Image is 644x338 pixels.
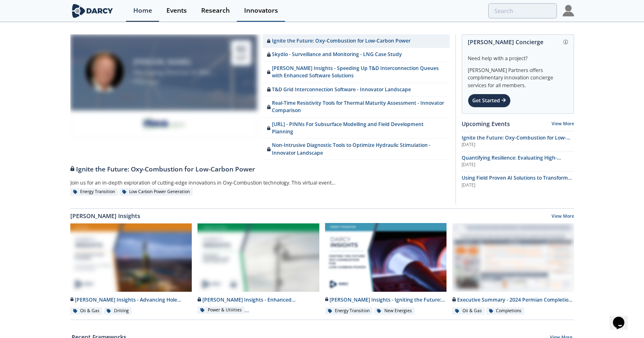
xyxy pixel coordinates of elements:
img: logo-wide.svg [70,4,115,18]
div: Join us for an in-depth exploration of cutting-edge innovations in Oxy-Combustion technology. Thi... [70,177,345,188]
img: Patrick Imeson [85,52,125,92]
a: Real-Time Resistivity Tools for Thermal Maturity Assessment - Innovator Comparison [263,97,450,118]
a: Non-Intrusive Diagnostic Tools to Optimize Hydraulic Stimulation - Innovator Landscape [263,139,450,160]
div: [PERSON_NAME] Concierge [468,35,568,49]
input: Advanced Search [488,3,557,18]
div: Low Carbon Power Generation [119,188,193,196]
a: Patrick Imeson [PERSON_NAME] Managing Director at Black Diamond Financial Group ITEA spa 02 Sep [70,34,257,160]
span: Ignite the Future: Oxy-Combustion for Low-Carbon Power [462,134,570,149]
div: Ignite the Future: Oxy-Combustion for Low-Carbon Power [267,37,411,45]
a: View More [552,121,574,126]
a: Ignite the Future: Oxy-Combustion for Low-Carbon Power [263,34,450,48]
div: ITEA spa [133,77,217,87]
a: Darcy Insights - Enhanced Distribution Grid Fault Analytics preview [PERSON_NAME] Insights - Enha... [195,223,322,315]
a: [PERSON_NAME] Insights [70,212,140,220]
div: Energy Transition [325,307,373,315]
div: [PERSON_NAME] Insights - Advancing Hole Cleaning with Automated Cuttings Monitoring [70,296,192,304]
img: Profile [563,5,574,16]
a: [PERSON_NAME] Insights - Speeding Up T&D Interconnection Queues with Enhanced Software Solutions [263,62,450,83]
a: Executive Summary - 2024 Permian Completion Design Roundtable - Delaware Basin preview Executive ... [449,223,577,315]
div: Innovators [244,7,278,14]
a: Quantifying Resilience: Evaluating High-Impact, Low-Frequency (HILF) Events [DATE] [462,154,574,168]
div: Oil & Gas [452,307,485,315]
div: Power & Utilities [197,306,245,314]
iframe: chat widget [610,305,636,330]
div: 02 [236,43,247,54]
a: Ignite the Future: Oxy-Combustion for Low-Carbon Power [70,160,450,174]
div: [DATE] [462,182,574,189]
div: [PERSON_NAME] Insights - Igniting the Future: Oxy-Combustion for Low-carbon power [325,296,447,304]
div: Oil & Gas [70,307,103,315]
div: Completions [486,307,525,315]
img: information.svg [563,40,568,44]
div: Managing Director at Black Diamond Financial Group [133,68,217,77]
img: e2203200-5b7a-4eed-a60e-128142053302 [141,115,186,132]
div: [PERSON_NAME] [133,56,217,67]
a: [URL] - PINNs For Subsurface Modelling and Field Development Planning [263,118,450,139]
a: T&D Grid Interconnection Software - Innovator Landscape [263,83,450,97]
div: New Energies [374,307,415,315]
a: Skydio - Surveillance and Monitoring - LNG Case Study [263,48,450,61]
div: Need help with a project? [468,49,568,62]
a: View More [552,213,574,221]
a: Darcy Insights - Advancing Hole Cleaning with Automated Cuttings Monitoring preview [PERSON_NAME]... [67,223,195,315]
div: [PERSON_NAME] Partners offers complimentary innovation concierge services for all members. [468,62,568,89]
div: [PERSON_NAME] Insights - Enhanced Distribution Grid Fault Analytics [197,296,319,304]
a: Upcoming Events [462,119,510,128]
div: Events [166,7,187,14]
div: Home [133,7,152,14]
div: Get Started [468,94,511,108]
div: Drilling [104,307,132,315]
div: Energy Transition [70,188,118,196]
div: Ignite the Future: Oxy-Combustion for Low-Carbon Power [70,164,450,174]
div: [DATE] [462,142,574,148]
div: Executive Summary - 2024 Permian Completion Design Roundtable - [US_STATE][GEOGRAPHIC_DATA] [452,296,574,304]
div: Sep [236,54,247,62]
a: Darcy Insights - Igniting the Future: Oxy-Combustion for Low-carbon power preview [PERSON_NAME] I... [322,223,450,315]
span: Using Field Proven AI Solutions to Transform Safety Programs [462,174,572,189]
span: Quantifying Resilience: Evaluating High-Impact, Low-Frequency (HILF) Events [462,154,561,169]
div: [DATE] [462,162,574,168]
div: Research [201,7,230,14]
a: Ignite the Future: Oxy-Combustion for Low-Carbon Power [DATE] [462,134,574,148]
a: Using Field Proven AI Solutions to Transform Safety Programs [DATE] [462,174,574,188]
